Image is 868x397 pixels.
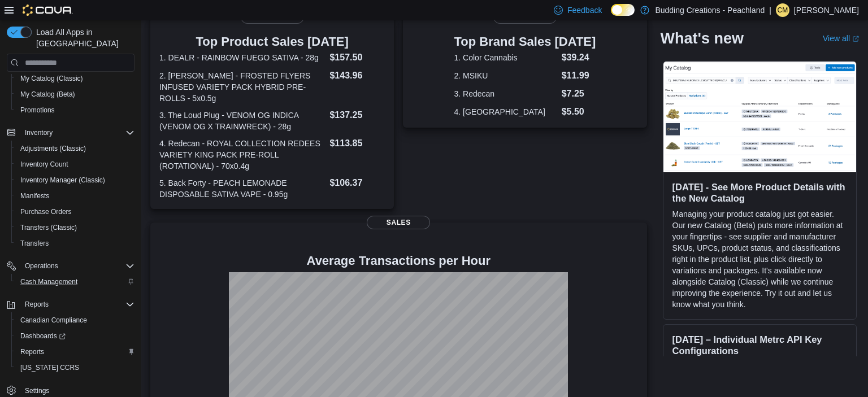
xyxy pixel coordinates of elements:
[329,137,385,150] dd: $113.85
[655,3,765,17] p: Budding Creations - Peachland
[11,102,139,118] button: Promotions
[16,313,92,327] a: Canadian Compliance
[159,35,385,49] h3: Top Product Sales [DATE]
[25,128,53,137] span: Inventory
[16,142,90,155] a: Adjustments (Classic)
[20,331,66,341] span: Dashboards
[562,69,596,82] dd: $11.99
[16,237,53,250] a: Transfers
[661,29,744,47] h2: What's new
[20,160,68,169] span: Inventory Count
[159,177,325,200] dt: 5. Back Forty - PEACH LEMONADE DISPOSABLE SATIVA VAPE - 0.95g
[16,313,134,327] span: Canadian Compliance
[25,386,49,395] span: Settings
[329,176,385,190] dd: $106.37
[16,345,49,359] a: Reports
[20,223,77,232] span: Transfers (Classic)
[11,86,139,102] button: My Catalog (Beta)
[16,205,134,219] span: Purchase Orders
[672,181,847,204] h3: [DATE] - See More Product Details with the New Catalog
[16,88,80,101] a: My Catalog (Beta)
[159,254,638,268] h4: Average Transactions per Hour
[562,105,596,119] dd: $5.50
[11,344,139,360] button: Reports
[852,36,859,42] svg: External link
[778,3,788,17] span: CM
[672,208,847,310] p: Managing your product catalog just got easier. Our new Catalog (Beta) puts more information at yo...
[20,191,49,200] span: Manifests
[16,142,134,155] span: Adjustments (Classic)
[329,51,385,64] dd: $157.50
[16,361,84,374] a: [US_STATE] CCRS
[611,16,611,16] span: Dark Mode
[823,34,859,43] a: View allExternal link
[16,275,134,289] span: Cash Management
[769,3,771,17] p: |
[2,125,139,141] button: Inventory
[20,298,53,311] button: Reports
[20,298,134,311] span: Reports
[454,106,557,117] dt: 4. [GEOGRAPHIC_DATA]
[16,329,70,343] a: Dashboards
[20,277,77,286] span: Cash Management
[20,90,75,99] span: My Catalog (Beta)
[16,189,54,203] a: Manifests
[16,345,134,359] span: Reports
[562,51,596,64] dd: $39.24
[2,296,139,312] button: Reports
[16,221,134,234] span: Transfers (Classic)
[159,138,325,172] dt: 4. Redecan - ROYAL COLLECTION REDEES VARIETY KING PACK PRE-ROLL (ROTATIONAL) - 70x0.4g
[16,103,134,117] span: Promotions
[16,103,59,117] a: Promotions
[329,69,385,82] dd: $143.96
[11,188,139,204] button: Manifests
[16,88,134,101] span: My Catalog (Beta)
[454,52,557,63] dt: 1. Color Cannabis
[32,27,134,49] span: Load All Apps in [GEOGRAPHIC_DATA]
[159,70,325,104] dt: 2. [PERSON_NAME] - FROSTED FLYERS INFUSED VARIETY PACK HYBRID PRE-ROLLS - 5x0.5g
[794,3,859,17] p: [PERSON_NAME]
[16,329,134,343] span: Dashboards
[454,35,596,49] h3: Top Brand Sales [DATE]
[11,156,139,172] button: Inventory Count
[20,126,57,139] button: Inventory
[611,4,635,16] input: Dark Mode
[11,328,139,344] a: Dashboards
[567,5,602,16] span: Feedback
[16,361,134,374] span: Washington CCRS
[23,5,73,16] img: Cova
[20,144,86,153] span: Adjustments (Classic)
[562,87,596,101] dd: $7.25
[16,221,81,234] a: Transfers (Classic)
[16,189,134,203] span: Manifests
[454,88,557,99] dt: 3. Redecan
[20,207,72,216] span: Purchase Orders
[16,173,134,187] span: Inventory Manager (Classic)
[16,158,134,171] span: Inventory Count
[367,216,430,229] span: Sales
[25,261,58,271] span: Operations
[11,71,139,86] button: My Catalog (Classic)
[20,74,83,83] span: My Catalog (Classic)
[672,334,847,356] h3: [DATE] – Individual Metrc API Key Configurations
[16,205,76,219] a: Purchase Orders
[20,176,105,185] span: Inventory Manager (Classic)
[20,106,55,115] span: Promotions
[25,300,49,309] span: Reports
[11,172,139,188] button: Inventory Manager (Classic)
[20,363,79,372] span: [US_STATE] CCRS
[776,3,789,17] div: Chris Manolescu
[454,70,557,81] dt: 2. MSIKU
[11,360,139,376] button: [US_STATE] CCRS
[11,235,139,251] button: Transfers
[16,173,110,187] a: Inventory Manager (Classic)
[16,275,82,289] a: Cash Management
[159,110,325,132] dt: 3. The Loud Plug - VENOM OG INDICA (VENOM OG X TRAINWRECK) - 28g
[20,316,87,325] span: Canadian Compliance
[16,158,73,171] a: Inventory Count
[16,72,134,85] span: My Catalog (Classic)
[329,108,385,122] dd: $137.25
[20,126,134,139] span: Inventory
[20,259,134,273] span: Operations
[159,52,325,63] dt: 1. DEALR - RAINBOW FUEGO SATIVA - 28g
